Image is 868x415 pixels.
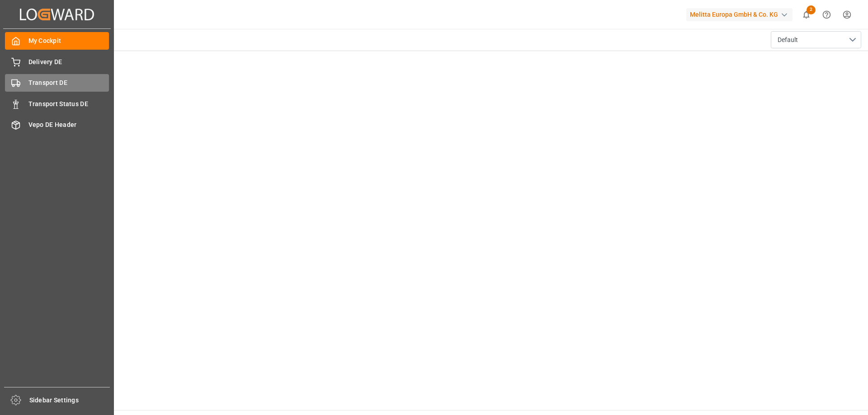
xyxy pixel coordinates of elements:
[29,396,110,405] span: Sidebar Settings
[686,6,796,23] button: Melitta Europa GmbH & Co. KG
[778,35,798,45] span: Default
[686,8,793,21] div: Melitta Europa GmbH & Co. KG
[807,5,816,14] span: 2
[5,116,109,134] a: Vepo DE Header
[5,32,109,50] a: My Cockpit
[5,53,109,70] a: Delivery DE
[5,74,109,92] a: Transport DE
[28,78,109,88] span: Transport DE
[771,31,861,48] button: open menu
[28,120,109,130] span: Vepo DE Header
[5,95,109,112] a: Transport Status DE
[28,99,109,109] span: Transport Status DE
[796,5,816,25] button: show 2 new notifications
[28,57,109,67] span: Delivery DE
[816,5,837,25] button: Help Center
[28,36,109,46] span: My Cockpit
